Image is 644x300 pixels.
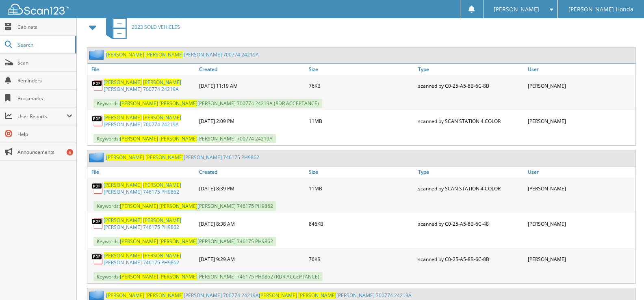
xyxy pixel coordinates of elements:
[145,292,184,299] span: [PERSON_NAME]
[93,237,276,246] span: Keywords: [PERSON_NAME] 746175 PH9862
[104,79,195,93] a: [PERSON_NAME] [PERSON_NAME][PERSON_NAME] 700774 24219A
[197,64,307,75] a: Created
[307,166,416,177] a: Size
[17,59,72,66] span: Scan
[8,4,69,15] img: scan123-logo-white.svg
[120,203,158,209] span: [PERSON_NAME]
[526,112,635,130] div: [PERSON_NAME]
[159,135,197,142] span: [PERSON_NAME]
[298,292,336,299] span: [PERSON_NAME]
[89,50,106,60] img: folder2.png
[603,261,644,300] iframe: Chat Widget
[416,77,526,95] div: scanned by C0-25-A5-8B-6C-8B
[106,292,412,299] a: [PERSON_NAME] [PERSON_NAME][PERSON_NAME] 700774 24219A[PERSON_NAME] [PERSON_NAME][PERSON_NAME] 70...
[17,113,67,120] span: User Reports
[307,215,416,233] div: 846KB
[159,238,197,245] span: [PERSON_NAME]
[526,179,635,197] div: [PERSON_NAME]
[17,95,72,102] span: Bookmarks
[159,203,197,209] span: [PERSON_NAME]
[307,179,416,197] div: 11MB
[526,64,635,75] a: User
[159,100,197,107] span: [PERSON_NAME]
[197,250,307,268] div: [DATE] 9:29 AM
[120,238,158,245] span: [PERSON_NAME]
[17,131,72,138] span: Help
[104,114,142,121] span: [PERSON_NAME]
[307,77,416,95] div: 76KB
[67,149,73,155] div: 6
[104,181,195,195] a: [PERSON_NAME] [PERSON_NAME][PERSON_NAME] 746175 PH9862
[106,51,259,58] a: [PERSON_NAME] [PERSON_NAME][PERSON_NAME] 700774 24219A
[17,149,72,155] span: Announcements
[143,181,181,188] span: [PERSON_NAME]
[526,77,635,95] div: [PERSON_NAME]
[307,112,416,130] div: 11MB
[143,114,181,121] span: [PERSON_NAME]
[143,79,181,86] span: [PERSON_NAME]
[143,217,181,224] span: [PERSON_NAME]
[93,272,323,281] span: Keywords: [PERSON_NAME] 746175 PH9862 (RDR ACCEPTANCE)
[104,252,142,259] span: [PERSON_NAME]
[132,24,180,30] span: 2023 SOLD VEHICLES
[91,253,104,265] img: PDF.png
[101,11,180,43] a: 2023 SOLD VEHICLES
[197,77,307,95] div: [DATE] 11:19 AM
[87,64,197,75] a: File
[104,217,195,231] a: [PERSON_NAME] [PERSON_NAME][PERSON_NAME] 746175 PH9862
[416,166,526,177] a: Type
[106,154,259,161] a: [PERSON_NAME] [PERSON_NAME][PERSON_NAME] 746175 PH9862
[93,99,322,108] span: Keywords: [PERSON_NAME] 700774 24219A (RDR ACCEPTANCE)
[416,250,526,268] div: scanned by C0-25-A5-8B-6C-8B
[17,41,71,48] span: Search
[87,166,197,177] a: File
[91,218,104,230] img: PDF.png
[307,64,416,75] a: Size
[145,51,184,58] span: [PERSON_NAME]
[104,114,195,128] a: [PERSON_NAME] [PERSON_NAME][PERSON_NAME] 700774 24219A
[197,215,307,233] div: [DATE] 8:38 AM
[526,166,635,177] a: User
[197,166,307,177] a: Created
[93,134,276,143] span: Keywords: [PERSON_NAME] 700774 24219A
[259,292,297,299] span: [PERSON_NAME]
[197,112,307,130] div: [DATE] 2:09 PM
[91,80,104,92] img: PDF.png
[93,201,276,211] span: Keywords: [PERSON_NAME] 746175 PH9862
[416,112,526,130] div: scanned by SCAN STATION 4 COLOR
[106,51,144,58] span: [PERSON_NAME]
[197,179,307,197] div: [DATE] 8:39 PM
[416,179,526,197] div: scanned by SCAN STATION 4 COLOR
[526,215,635,233] div: [PERSON_NAME]
[143,252,181,259] span: [PERSON_NAME]
[106,154,144,161] span: [PERSON_NAME]
[568,7,633,12] span: [PERSON_NAME] Honda
[120,135,158,142] span: [PERSON_NAME]
[104,79,142,86] span: [PERSON_NAME]
[17,24,72,30] span: Cabinets
[416,64,526,75] a: Type
[145,154,184,161] span: [PERSON_NAME]
[104,252,195,266] a: [PERSON_NAME] [PERSON_NAME][PERSON_NAME] 746175 PH9862
[104,217,142,224] span: [PERSON_NAME]
[307,250,416,268] div: 76KB
[159,273,197,280] span: [PERSON_NAME]
[120,273,158,280] span: [PERSON_NAME]
[104,181,142,188] span: [PERSON_NAME]
[89,152,106,162] img: folder2.png
[17,77,72,84] span: Reminders
[416,215,526,233] div: scanned by C0-25-A5-8B-6C-48
[91,182,104,194] img: PDF.png
[526,250,635,268] div: [PERSON_NAME]
[106,292,144,299] span: [PERSON_NAME]
[91,115,104,127] img: PDF.png
[120,100,158,107] span: [PERSON_NAME]
[494,7,539,12] span: [PERSON_NAME]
